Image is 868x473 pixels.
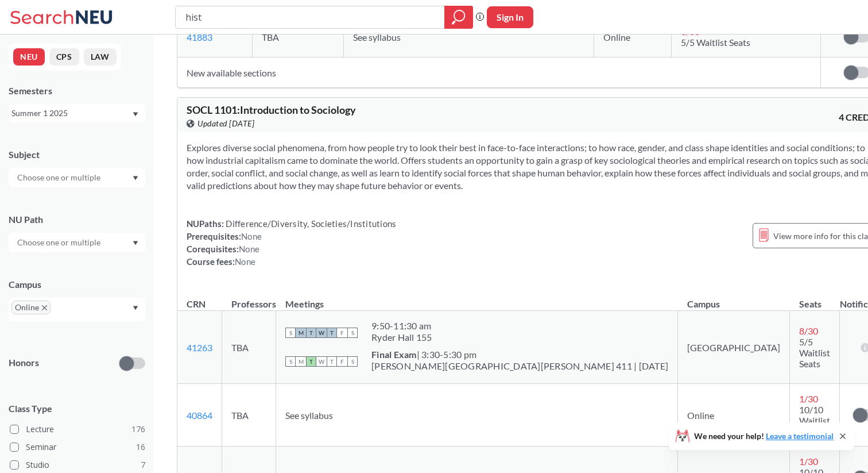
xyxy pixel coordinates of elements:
td: TBA [222,384,276,447]
th: Seats [790,286,840,311]
span: S [285,356,296,367]
label: Lecture [10,422,145,437]
div: CRN [187,298,206,310]
b: Final Exam [371,349,417,360]
p: Honors [9,356,39,370]
span: None [235,256,255,267]
span: None [239,244,259,254]
td: TBA [253,17,344,57]
span: 1 / 30 [799,393,818,404]
span: S [285,328,296,338]
span: 176 [131,423,145,436]
span: 8 / 30 [799,325,818,336]
td: TBA [222,311,276,384]
th: Campus [678,286,790,311]
a: 41883 [187,32,212,43]
svg: Dropdown arrow [133,176,138,180]
span: T [327,328,337,338]
label: Studio [10,457,145,472]
div: Summer 1 2025Dropdown arrow [9,104,145,122]
div: Campus [9,278,145,291]
span: F [337,356,347,367]
svg: Dropdown arrow [133,112,138,117]
div: 9:50 - 11:30 am [371,320,432,332]
div: OnlineX to remove pillDropdown arrow [9,298,145,321]
div: | 3:30-5:30 pm [371,349,668,360]
td: Online [678,384,790,447]
a: 40864 [187,410,212,421]
span: We need your help! [694,432,834,440]
span: S [347,356,358,367]
span: M [296,356,306,367]
th: Meetings [276,286,678,311]
svg: Dropdown arrow [133,241,138,245]
button: Sign In [487,6,533,28]
td: New available sections [177,57,821,88]
span: T [306,356,316,367]
svg: X to remove pill [42,305,47,310]
div: [PERSON_NAME][GEOGRAPHIC_DATA][PERSON_NAME] 411 | [DATE] [371,360,668,372]
td: Online [594,17,672,57]
th: Professors [222,286,276,311]
span: T [327,356,337,367]
div: magnifying glass [444,6,473,29]
div: NUPaths: Prerequisites: Corequisites: Course fees: [187,217,396,268]
span: 10/10 Waitlist Seats [799,404,830,437]
div: Summer 1 2025 [11,107,131,120]
label: Seminar [10,440,145,455]
span: 7 [141,459,145,471]
span: Class Type [9,402,145,415]
button: CPS [49,48,79,66]
span: T [306,328,316,338]
span: See syllabus [353,32,401,43]
span: W [316,328,327,338]
span: See syllabus [285,410,333,421]
input: Class, professor, course number, "phrase" [184,7,436,27]
a: Leave a testimonial [766,431,834,441]
div: Dropdown arrow [9,168,145,187]
span: 5/5 Waitlist Seats [681,37,750,48]
span: Updated [DATE] [197,117,254,130]
span: S [347,328,358,338]
span: None [241,231,262,241]
div: Semesters [9,84,145,97]
div: NU Path [9,213,145,226]
button: NEU [13,48,45,66]
span: W [316,356,327,367]
span: OnlineX to remove pill [11,301,51,314]
span: 16 [136,441,145,453]
div: Subject [9,148,145,161]
span: SOCL 1101 : Introduction to Sociology [187,103,356,116]
svg: magnifying glass [452,9,466,25]
td: [GEOGRAPHIC_DATA] [678,311,790,384]
span: 1 / 30 [799,456,818,467]
span: F [337,328,347,338]
input: Choose one or multiple [11,171,108,184]
input: Choose one or multiple [11,236,108,249]
div: Dropdown arrow [9,233,145,252]
div: Ryder Hall 155 [371,332,432,343]
svg: Dropdown arrow [133,306,138,310]
button: LAW [84,48,117,66]
a: 41263 [187,342,212,353]
span: Difference/Diversity, Societies/Institutions [224,218,396,229]
span: 5/5 Waitlist Seats [799,336,830,369]
span: M [296,328,306,338]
